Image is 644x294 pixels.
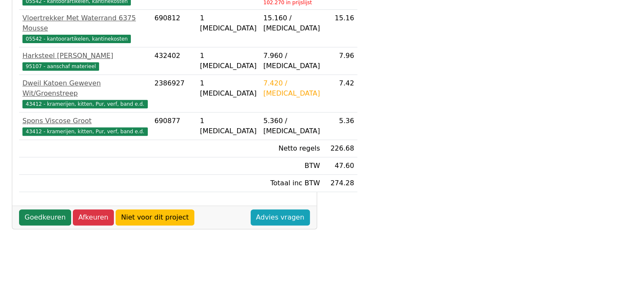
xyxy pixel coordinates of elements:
[22,127,148,136] span: 43412 - kramerijen, kitten, Pur, verf, band e.d.
[323,113,358,140] td: 5.36
[251,209,310,225] a: Advies vragen
[323,140,358,157] td: 226.68
[263,78,320,99] div: 7.420 / [MEDICAL_DATA]
[22,62,99,71] span: 95107 - aanschaf materieel
[200,51,257,71] div: 1 [MEDICAL_DATA]
[151,75,197,113] td: 2386927
[22,78,148,109] a: Dweil Katoen Geweven Wit/Groenstreep43412 - kramerijen, kitten, Pur, verf, band e.d.
[323,10,358,47] td: 15.16
[22,78,148,99] div: Dweil Katoen Geweven Wit/Groenstreep
[260,140,323,157] td: Netto regels
[263,13,320,33] div: 15.160 / [MEDICAL_DATA]
[323,47,358,75] td: 7.96
[151,113,197,140] td: 690877
[73,209,114,225] a: Afkeuren
[22,100,148,108] span: 43412 - kramerijen, kitten, Pur, verf, band e.d.
[22,51,148,61] div: Harksteel [PERSON_NAME]
[22,116,148,126] div: Spons Viscose Groot
[323,157,358,175] td: 47.60
[200,13,257,33] div: 1 [MEDICAL_DATA]
[260,175,323,192] td: Totaal inc BTW
[19,209,71,225] a: Goedkeuren
[260,157,323,175] td: BTW
[22,13,148,33] div: Vloertrekker Met Waterrand 6375 Mousse
[151,10,197,47] td: 690812
[200,116,257,136] div: 1 [MEDICAL_DATA]
[22,116,148,136] a: Spons Viscose Groot43412 - kramerijen, kitten, Pur, verf, band e.d.
[151,47,197,75] td: 432402
[263,116,320,136] div: 5.360 / [MEDICAL_DATA]
[263,51,320,71] div: 7.960 / [MEDICAL_DATA]
[22,51,148,71] a: Harksteel [PERSON_NAME]95107 - aanschaf materieel
[323,175,358,192] td: 274.28
[200,78,257,99] div: 1 [MEDICAL_DATA]
[22,35,131,43] span: 05542 - kantoorartikelen, kantinekosten
[323,75,358,113] td: 7.42
[22,13,148,44] a: Vloertrekker Met Waterrand 6375 Mousse05542 - kantoorartikelen, kantinekosten
[116,209,194,225] a: Niet voor dit project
